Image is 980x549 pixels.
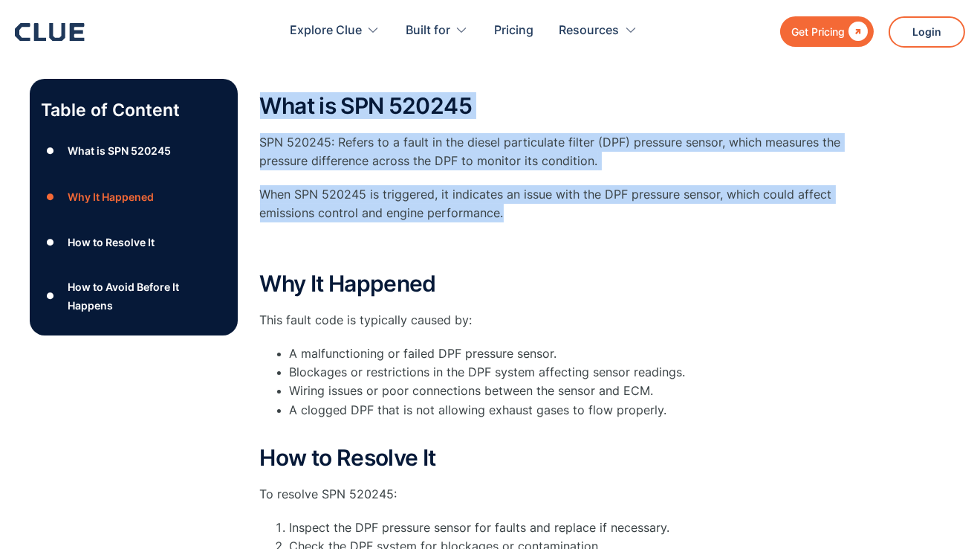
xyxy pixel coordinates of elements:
p: ‍ [260,238,854,257]
a: Login [889,16,965,48]
div: ● [42,140,59,162]
li: A clogged DPF that is not allowing exhaust gases to flow properly. [290,401,854,438]
div: Explore Clue [290,7,380,54]
div: How to Avoid Before It Happens [68,277,225,315]
div: ● [42,285,59,307]
div:  [845,22,868,41]
a: Get Pricing [780,16,874,47]
div: Explore Clue [290,7,362,54]
h2: Why It Happened [260,272,854,296]
div: ● [42,231,59,254]
a: ●What is SPN 520245 [42,140,226,162]
h2: How to Resolve It [260,446,854,470]
li: Inspect the DPF pressure sensor for faults and replace if necessary. [290,518,854,537]
p: SPN 520245: Refers to a fault in the diesel particulate filter (DPF) pressure sensor, which measu... [260,133,854,170]
div: Get Pricing [791,22,845,41]
a: ●How to Resolve It [42,231,226,254]
div: ● [42,185,59,208]
div: Resources [559,7,637,54]
a: Pricing [494,7,533,54]
li: A malfunctioning or failed DPF pressure sensor. [290,344,854,363]
div: Why It Happened [68,187,154,206]
div: Built for [406,7,468,54]
p: To resolve SPN 520245: [260,485,854,504]
h2: What is SPN 520245 [260,94,854,118]
p: This fault code is typically caused by: [260,311,854,330]
li: Wiring issues or poor connections between the sensor and ECM. [290,382,854,400]
li: Blockages or restrictions in the DPF system affecting sensor readings. [290,363,854,382]
p: When SPN 520245 is triggered, it indicates an issue with the DPF pressure sensor, which could aff... [260,185,854,222]
p: Table of Content [42,98,226,122]
a: ●How to Avoid Before It Happens [42,277,226,315]
a: ●Why It Happened [42,185,226,208]
div: How to Resolve It [68,233,155,251]
div: Built for [406,7,450,54]
div: Resources [559,7,620,54]
div: What is SPN 520245 [68,141,171,160]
